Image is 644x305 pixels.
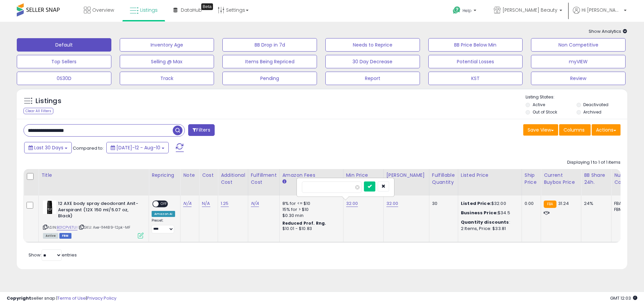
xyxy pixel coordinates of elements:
a: Terms of Use [57,295,86,301]
button: BB Price Below Min [428,38,523,52]
button: Inventory Age [120,38,214,52]
div: : [461,219,517,225]
small: Amazon Fees. [282,179,286,185]
div: Displaying 1 to 1 of 1 items [567,159,621,166]
div: Fulfillable Quantity [432,172,455,186]
div: 15% for > $10 [282,207,338,213]
label: Out of Stock [533,109,557,115]
div: 8% for <= $10 [282,201,338,207]
div: Listed Price [461,172,519,179]
label: Active [533,102,545,107]
button: Columns [559,124,591,136]
a: N/A [183,200,191,207]
div: Ship Price [525,172,538,186]
button: Save View [523,124,558,136]
div: 30 [432,201,453,207]
button: 30 Day Decrease [325,55,420,68]
button: Report [325,72,420,85]
span: Overview [92,7,114,13]
button: Potential Losses [428,55,523,68]
div: Additional Cost [221,172,245,186]
div: Title [41,172,146,179]
button: [DATE]-12 - Aug-10 [106,142,169,153]
strong: Copyright [7,295,31,301]
span: Compared to: [73,145,104,151]
div: Clear All Filters [23,108,53,114]
span: Last 30 Days [34,144,63,151]
button: BB Drop in 7d [222,38,317,52]
button: Selling @ Max [120,55,214,68]
div: Min Price [346,172,381,179]
button: Filters [188,124,214,136]
a: Help [447,1,483,22]
i: Get Help [452,6,461,14]
b: Reduced Prof. Rng. [282,220,326,226]
label: Deactivated [583,102,608,107]
button: Needs to Reprice [325,38,420,52]
span: Help [463,8,472,13]
span: All listings currently available for purchase on Amazon [43,233,58,239]
a: N/A [202,200,210,207]
button: myVIEW [531,55,626,68]
a: Privacy Policy [87,295,116,301]
span: Show: entries [29,252,77,258]
a: Hi [PERSON_NAME] [573,7,627,22]
div: Preset: [152,218,175,233]
span: Hi [PERSON_NAME] [582,7,622,13]
div: Repricing [152,172,177,179]
div: Fulfillment Cost [251,172,277,186]
button: Items Being Repriced [222,55,317,68]
button: KST [428,72,523,85]
span: FBM [59,233,71,239]
div: [PERSON_NAME] [386,172,426,179]
div: $34.5 [461,210,517,216]
small: FBA [544,201,556,208]
div: BB Share 24h. [584,172,608,186]
span: DataHub [181,7,202,13]
div: Cost [202,172,215,179]
div: 24% [584,201,606,207]
button: 0S30D [17,72,111,85]
button: Non Competitive [531,38,626,52]
a: 32.00 [346,200,358,207]
div: $0.30 min [282,213,338,219]
div: $10.01 - $10.83 [282,226,338,232]
b: Quantity discounts [461,219,509,225]
div: 2 Items, Price: $33.81 [461,226,517,232]
button: Default [17,38,111,52]
img: 41Z3auLmR9L._SL40_.jpg [43,201,56,214]
span: OFF [159,201,169,207]
h5: Listings [36,96,61,106]
span: Show Analytics [589,28,627,34]
span: 2025-09-10 12:03 GMT [610,295,637,301]
div: Num of Comp. [614,172,639,186]
button: Review [531,72,626,85]
div: ASIN: [43,201,144,238]
div: FBM: 7 [614,207,636,213]
span: | SKU: Axe-114489-12pk-MF [78,225,130,230]
b: Business Price: [461,210,498,216]
a: N/A [251,200,259,207]
div: Amazon AI [152,211,175,217]
div: 0.00 [525,201,536,207]
button: Top Sellers [17,55,111,68]
span: Listings [140,7,158,13]
button: Pending [222,72,317,85]
a: 32.00 [386,200,398,207]
span: [PERSON_NAME] Beauty [502,7,557,13]
span: Columns [563,127,585,133]
span: 31.24 [558,200,569,207]
a: 1.25 [221,200,229,207]
b: Listed Price: [461,200,491,207]
b: 12 AXE body spray deodorant Anit-Aerspirant (12X 150 ml/5.07 oz, Black) [58,201,140,221]
div: Tooltip anchor [201,3,213,10]
button: Last 30 Days [24,142,72,153]
span: [DATE]-12 - Aug-10 [116,144,160,151]
a: B01CPVETUI [57,225,77,230]
label: Archived [583,109,601,115]
button: Track [120,72,214,85]
div: $32.00 [461,201,517,207]
p: Listing States: [526,94,627,100]
div: FBA: 3 [614,201,636,207]
div: Current Buybox Price [544,172,578,186]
